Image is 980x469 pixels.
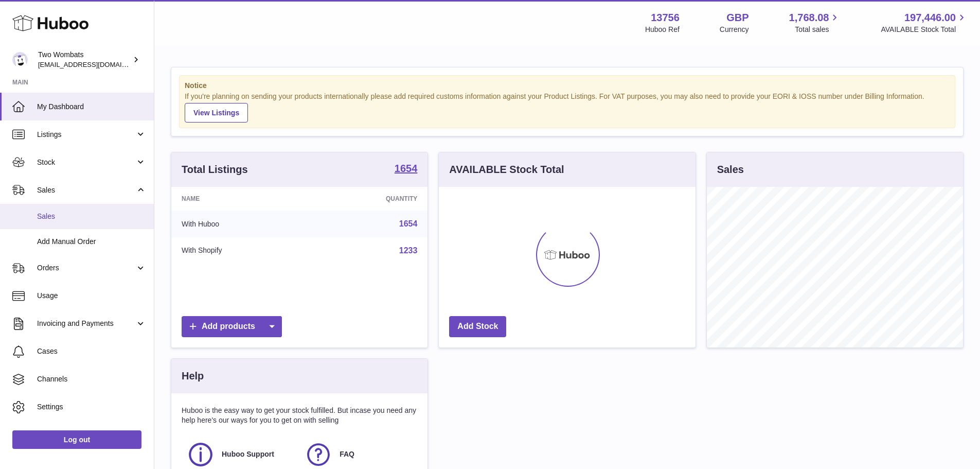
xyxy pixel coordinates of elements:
[449,163,564,177] h3: AVAILABLE Stock Total
[185,92,950,123] div: If you're planning on sending your products internationally please add required customs informati...
[37,212,146,221] span: Sales
[726,11,749,25] strong: GBP
[182,163,248,177] h3: Total Listings
[395,163,418,173] strong: 1654
[720,25,749,34] div: Currency
[182,369,204,383] h3: Help
[717,163,744,177] h3: Sales
[38,60,151,68] span: [EMAIL_ADDRESS][DOMAIN_NAME]
[340,449,354,459] span: FAQ
[171,237,310,264] td: With Shopify
[182,406,417,425] p: Huboo is the easy way to get your stock fulfilled. But incase you need any help here's our ways f...
[399,219,418,228] a: 1654
[171,187,310,211] th: Name
[651,11,680,25] strong: 13756
[171,211,310,237] td: With Huboo
[37,185,135,195] span: Sales
[645,25,680,34] div: Huboo Ref
[37,402,146,412] span: Settings
[789,11,841,34] a: 1,768.08 Total sales
[881,11,968,34] a: 197,446.00 AVAILABLE Stock Total
[37,158,135,167] span: Stock
[12,52,28,67] img: internalAdmin-13756@internal.huboo.com
[182,316,282,337] a: Add products
[185,103,248,123] a: View Listings
[37,237,146,247] span: Add Manual Order
[37,374,146,384] span: Channels
[395,163,418,176] a: 1654
[399,246,418,255] a: 1233
[310,187,428,211] th: Quantity
[37,291,146,301] span: Usage
[38,50,131,70] div: Two Wombats
[37,319,135,328] span: Invoicing and Payments
[789,11,829,25] span: 1,768.08
[37,346,146,356] span: Cases
[37,263,135,273] span: Orders
[37,102,146,112] span: My Dashboard
[881,25,968,34] span: AVAILABLE Stock Total
[904,11,956,25] span: 197,446.00
[795,25,841,34] span: Total sales
[185,81,950,91] strong: Notice
[37,130,135,140] span: Listings
[187,441,294,468] a: Huboo Support
[12,430,141,449] a: Log out
[305,441,412,468] a: FAQ
[222,449,274,459] span: Huboo Support
[449,316,506,337] a: Add Stock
